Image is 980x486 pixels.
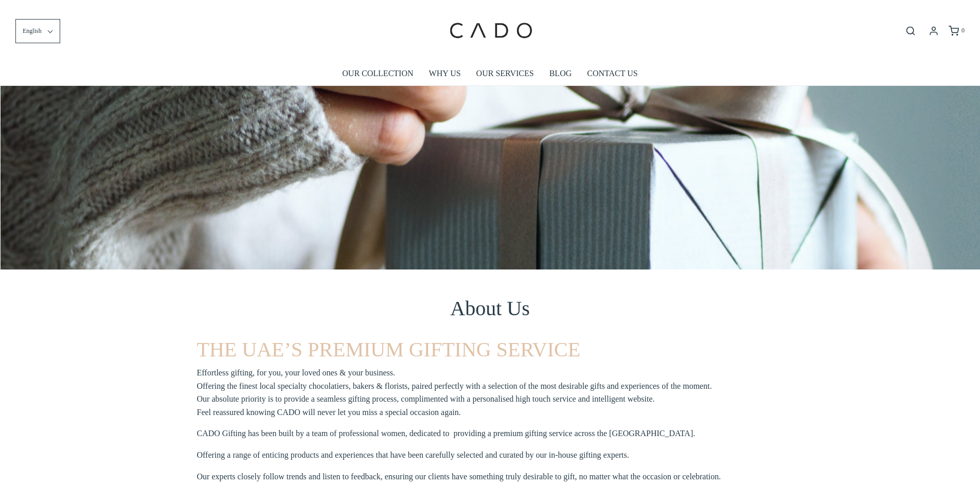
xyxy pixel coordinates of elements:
[948,26,965,36] a: 0
[901,25,920,37] button: Open search bar
[15,19,60,43] button: English
[961,27,965,34] span: 0
[197,470,721,483] p: Our experts closely follow trends and listen to feedback, ensuring our clients have something tru...
[197,427,696,440] p: CADO Gifting has been built by a team of professional women, dedicated to providing a premium gif...
[197,295,783,322] h1: About Us
[429,62,461,85] a: WHY US
[197,338,581,361] span: THE UAE’S PREMIUM GIFTING SERVICE
[197,448,629,462] p: Offering a range of enticing products and experiences that have been carefully selected and curat...
[447,8,534,54] img: cadogifting
[587,62,637,85] a: CONTACT US
[197,366,712,419] p: Effortless gifting, for you, your loved ones & your business. Offering the finest local specialty...
[476,62,534,85] a: OUR SERVICES
[549,62,572,85] a: BLOG
[342,62,413,85] a: OUR COLLECTION
[23,26,42,36] span: English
